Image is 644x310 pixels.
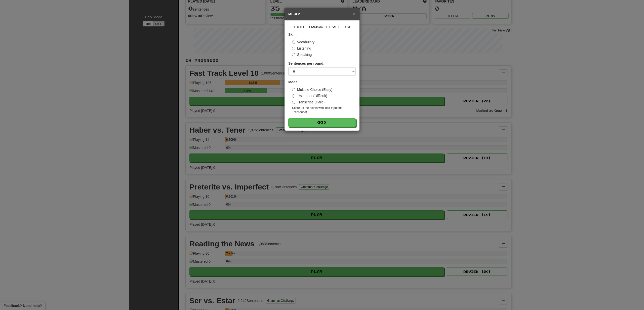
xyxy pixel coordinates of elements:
[292,88,295,91] input: Multiple Choice (Easy)
[292,40,314,45] label: Vocabulary
[288,61,325,66] label: Sentences per round:
[292,94,295,98] input: Text Input (Difficult)
[294,25,350,29] span: Fast Track Level 10
[292,46,311,51] label: Listening
[292,52,312,57] label: Speaking
[292,93,327,98] label: Text Input (Difficult)
[292,106,356,114] small: Score 2x the points with Text Input and Transcribe !
[292,53,295,56] input: Speaking
[288,118,356,127] button: Go
[288,32,297,36] strong: Skill:
[292,101,295,104] input: Transcribe (Hard)
[292,41,295,44] input: Vocabulary
[292,47,295,50] input: Listening
[292,100,325,105] label: Transcribe (Hard)
[288,12,356,17] h5: Play
[353,11,356,17] span: ×
[288,80,299,84] strong: Mode:
[353,11,356,16] button: Close
[292,87,332,92] label: Multiple Choice (Easy)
